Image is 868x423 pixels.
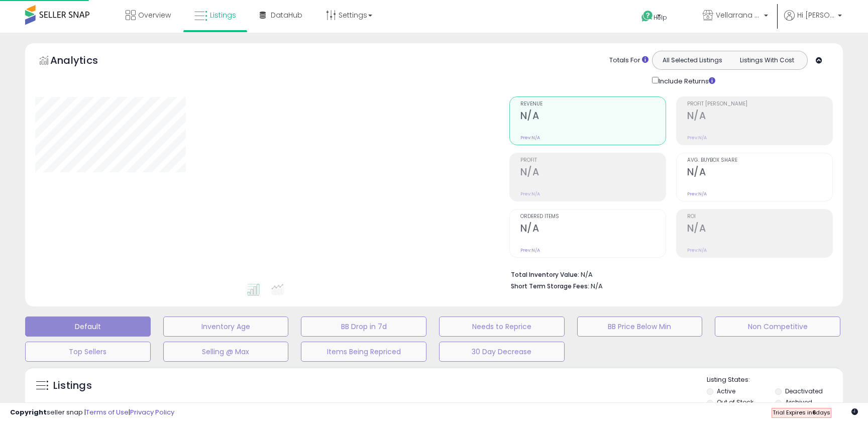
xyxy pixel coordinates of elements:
[163,342,289,362] button: Selling @ Max
[163,316,289,337] button: Inventory Age
[655,54,730,67] button: All Selected Listings
[520,110,666,124] h2: N/A
[609,56,648,65] div: Totals For
[591,281,603,291] span: N/A
[25,342,151,362] button: Top Sellers
[784,10,842,33] a: Hi [PERSON_NAME]
[644,75,727,86] div: Include Returns
[10,407,47,417] strong: Copyright
[301,316,426,337] button: BB Drop in 7d
[687,166,832,180] h2: N/A
[654,13,667,22] span: Help
[687,191,707,197] small: Prev: N/A
[633,3,687,33] a: Help
[520,135,540,141] small: Prev: N/A
[271,10,302,20] span: DataHub
[687,101,832,107] span: Profit [PERSON_NAME]
[641,10,654,23] i: Get Help
[716,10,761,20] span: Vellarrana tech certified
[520,158,666,163] span: Profit
[10,408,174,417] div: seller snap | |
[687,135,707,141] small: Prev: N/A
[687,158,832,163] span: Avg. Buybox Share
[577,316,703,337] button: BB Price Below Min
[511,270,579,279] b: Total Inventory Value:
[715,316,840,337] button: Non Competitive
[25,316,151,337] button: Default
[138,10,171,20] span: Overview
[520,223,666,236] h2: N/A
[301,342,426,362] button: Items Being Repriced
[520,214,666,220] span: Ordered Items
[687,214,832,220] span: ROI
[797,10,835,20] span: Hi [PERSON_NAME]
[50,53,118,70] h5: Analytics
[687,110,832,124] h2: N/A
[210,10,236,20] span: Listings
[520,166,666,180] h2: N/A
[520,101,666,107] span: Revenue
[687,247,707,253] small: Prev: N/A
[520,191,540,197] small: Prev: N/A
[520,247,540,253] small: Prev: N/A
[687,223,832,236] h2: N/A
[729,54,804,67] button: Listings With Cost
[439,342,565,362] button: 30 Day Decrease
[439,316,565,337] button: Needs to Reprice
[511,282,589,290] b: Short Term Storage Fees:
[511,268,825,280] li: N/A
